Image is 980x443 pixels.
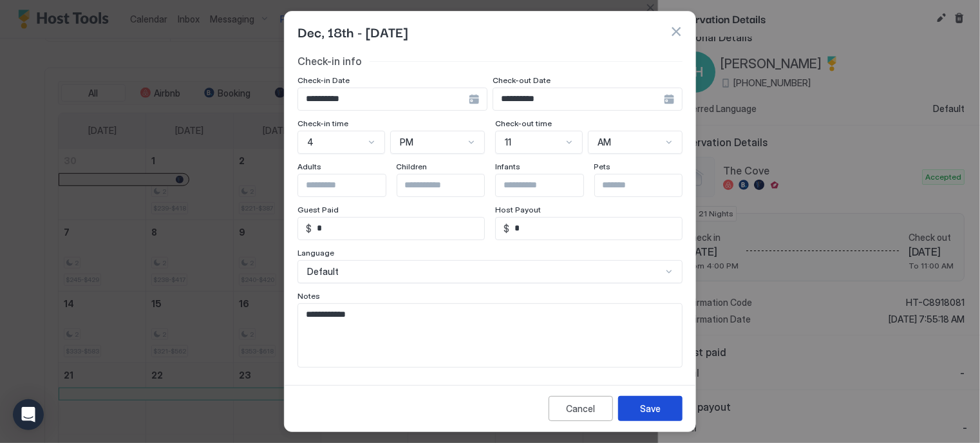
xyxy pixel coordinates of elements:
[496,174,601,196] input: Input Field
[598,137,611,148] span: AM
[297,205,339,214] span: Guest Paid
[298,304,673,367] textarea: Input Field
[297,55,362,68] span: Check-in info
[397,162,428,171] span: Children
[307,266,339,278] span: Default
[312,218,484,240] input: Input Field
[493,88,664,110] input: Input Field
[495,162,520,171] span: Infants
[567,402,596,415] div: Cancel
[298,88,469,110] input: Input Field
[509,218,682,240] input: Input Field
[400,137,413,148] span: PM
[595,174,701,196] input: Input Field
[306,223,312,234] span: $
[549,396,613,421] button: Cancel
[307,137,314,148] span: 4
[495,205,541,214] span: Host Payout
[618,396,683,421] button: Save
[297,75,350,85] span: Check-in Date
[397,174,503,196] input: Input Field
[505,137,511,148] span: 11
[297,291,320,301] span: Notes
[640,402,661,415] div: Save
[493,75,551,85] span: Check-out Date
[594,162,611,171] span: Pets
[13,399,44,430] div: Open Intercom Messenger
[495,118,552,128] span: Check-out time
[504,223,509,234] span: $
[298,174,404,196] input: Input Field
[297,248,334,258] span: Language
[297,118,348,128] span: Check-in time
[297,162,321,171] span: Adults
[297,22,408,41] span: Dec, 18th - [DATE]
